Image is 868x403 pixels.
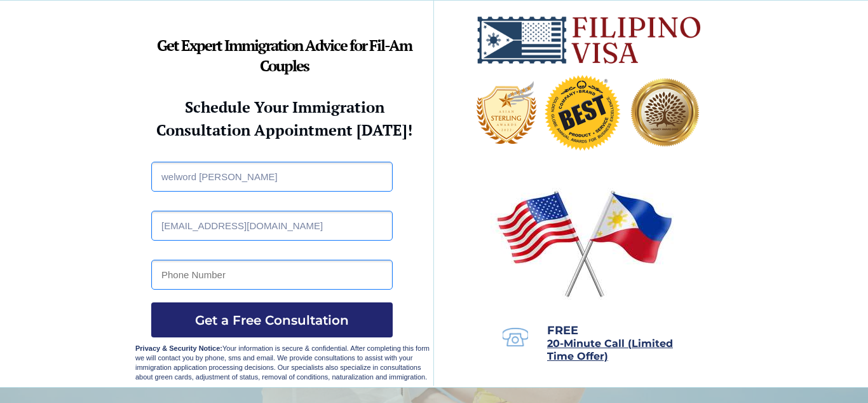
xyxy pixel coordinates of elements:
[547,339,673,362] a: 20-Minute Call (Limited Time Offer)
[135,344,222,352] strong: Privacy & Security Notice:
[547,323,578,337] span: FREE
[185,97,384,117] strong: Schedule Your Immigration
[156,120,412,140] strong: Consultation Appointment [DATE]!
[151,211,393,241] input: Email
[157,35,412,76] strong: Get Expert Immigration Advice for Fil-Am Couples
[151,302,393,337] button: Get a Free Consultation
[151,162,393,192] input: Full Name
[151,313,393,328] span: Get a Free Consultation
[547,337,673,362] span: 20-Minute Call (Limited Time Offer)
[135,344,430,381] span: Your information is secure & confidential. After completing this form we will contact you by phon...
[151,260,393,290] input: Phone Number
